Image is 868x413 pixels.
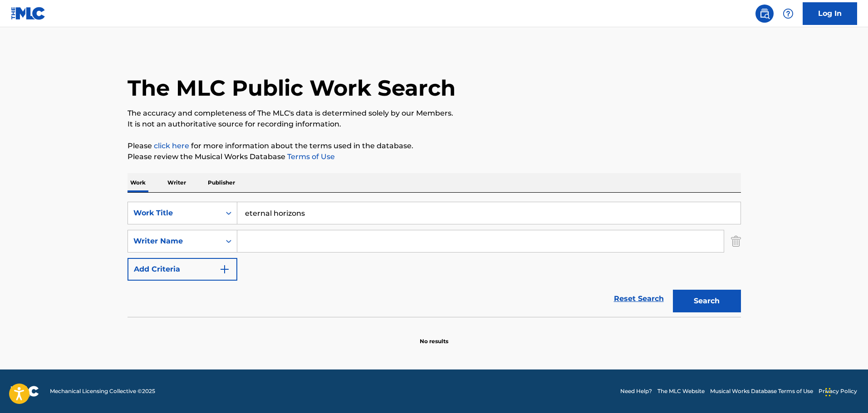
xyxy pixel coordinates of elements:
a: The MLC Website [657,387,705,395]
a: Need Help? [620,387,652,395]
form: Search Form [128,202,741,317]
p: Please review the Musical Works Database [128,151,741,162]
a: Log In [803,2,857,25]
img: 9d2ae6d4665cec9f34b9.svg [219,264,230,275]
div: Help [779,5,797,23]
a: Terms of Use [285,152,335,161]
div: Writer Name [133,236,215,247]
img: logo [11,386,39,397]
a: click here [154,141,189,150]
img: help [783,8,794,19]
a: Privacy Policy [819,387,857,395]
iframe: Chat Widget [823,369,868,413]
p: Writer [165,173,189,192]
h1: The MLC Public Work Search [128,74,456,102]
button: Search [673,290,741,312]
p: Publisher [205,173,238,192]
p: No results [420,326,448,345]
div: Work Title [133,208,215,219]
p: The accuracy and completeness of The MLC's data is determined solely by our Members. [128,108,741,119]
img: MLC Logo [11,7,46,20]
button: Add Criteria [128,258,237,281]
img: search [759,8,770,19]
p: Work [128,173,148,192]
p: Please for more information about the terms used in the database. [128,141,741,151]
a: Musical Works Database Terms of Use [710,387,813,395]
p: It is not an authoritative source for recording information. [128,119,741,130]
a: Public Search [755,5,774,23]
span: Mechanical Licensing Collective © 2025 [50,387,155,395]
img: Delete Criterion [731,230,741,253]
div: Drag [825,379,831,406]
a: Reset Search [609,289,668,309]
